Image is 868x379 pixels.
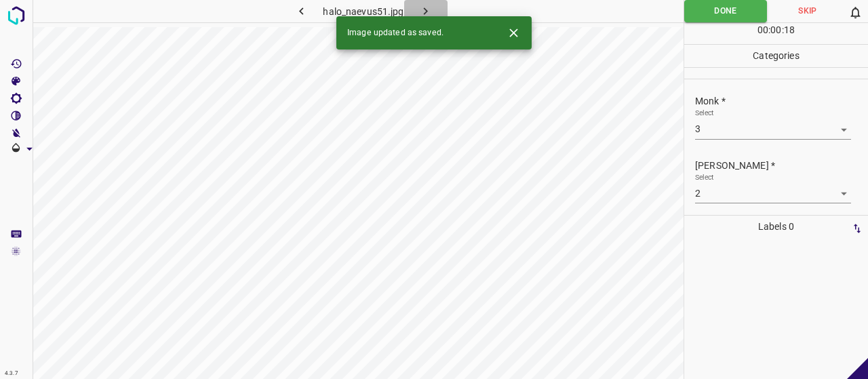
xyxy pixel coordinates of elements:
[695,159,868,173] p: [PERSON_NAME] *
[4,3,28,28] img: logo
[757,23,795,44] div: : :
[695,184,851,203] div: 3
[695,108,714,118] label: Select
[501,20,526,45] button: Close
[688,216,864,238] p: Labels 0
[695,172,714,182] label: Select
[684,45,868,67] p: Categories
[1,368,22,379] div: 4.3.7
[347,27,443,39] span: Image updated as saved.
[757,23,768,37] p: 00
[323,3,403,22] h6: halo_naevus51.jpg
[695,94,868,108] p: Monk *
[784,23,795,37] p: 18
[695,119,851,139] div: 3
[770,23,781,37] p: 00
